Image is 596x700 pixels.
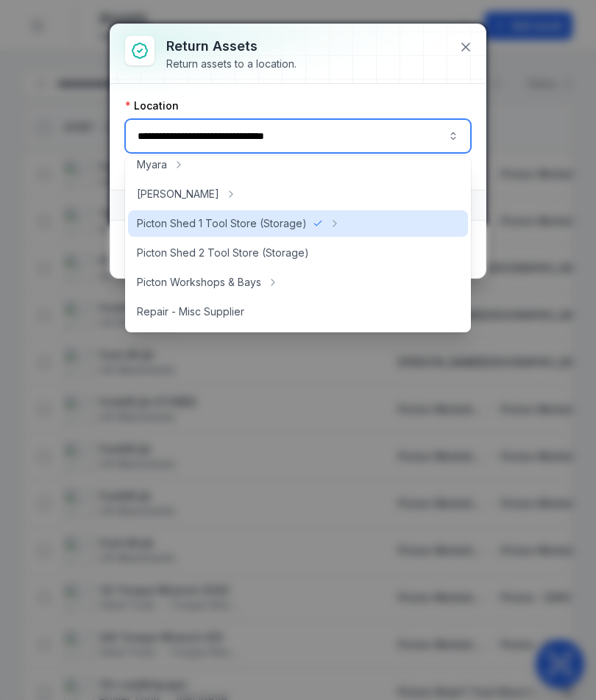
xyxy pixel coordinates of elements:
span: Repair - Misc Supplier [137,304,244,319]
div: Return assets to a location. [166,57,297,71]
span: Myara [137,157,167,172]
span: Picton Shed 1 Tool Store (Storage) [137,216,307,231]
button: Assets1 [110,190,486,220]
label: Location [125,99,179,113]
h3: Return assets [166,36,297,57]
span: [PERSON_NAME] [137,187,219,201]
span: Picton Shed 2 Tool Store (Storage) [137,246,309,260]
span: Picton Workshops & Bays [137,275,261,290]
